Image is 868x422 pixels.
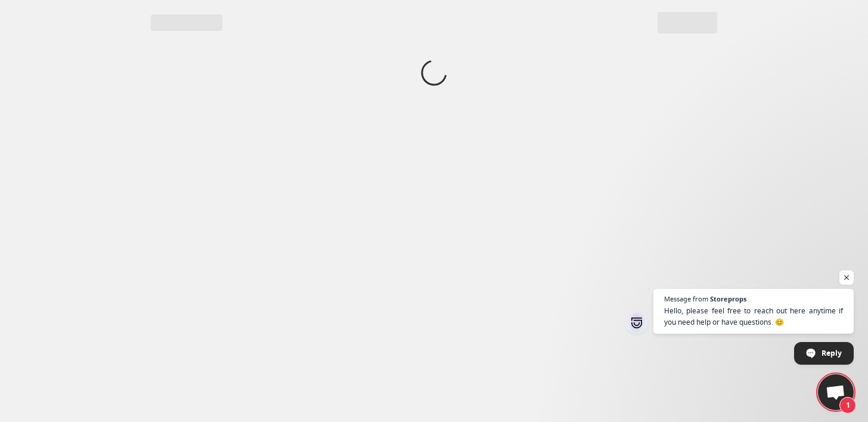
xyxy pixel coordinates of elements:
span: Storeprops [710,295,746,302]
a: Open chat [818,374,854,410]
span: Hello, please feel free to reach out here anytime if you need help or have questions. 😊 [664,305,843,328]
span: Message from [664,295,708,302]
span: 1 [839,397,856,414]
span: Reply [821,343,842,364]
